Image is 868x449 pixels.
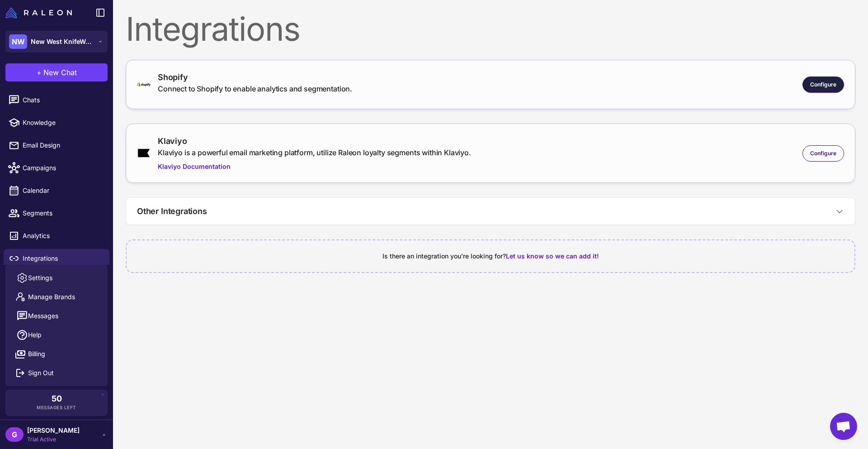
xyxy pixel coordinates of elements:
[23,208,102,218] span: Segments
[4,181,109,200] a: Calendar
[830,413,857,440] div: Open chat
[28,349,45,359] span: Billing
[158,135,471,147] div: Klaviyo
[158,147,471,158] div: Klaviyo is a powerful email marketing platform, utilize Raleon loyalty segments within Klaviyo.
[9,34,27,49] div: NW
[23,231,102,241] span: Analytics
[4,249,109,268] a: Integrations
[52,395,62,403] span: 50
[126,198,855,224] button: Other Integrations
[23,95,102,105] span: Chats
[137,148,151,158] img: klaviyo.png
[23,253,102,263] span: Integrations
[43,67,77,78] span: New Chat
[9,306,104,325] button: Messages
[506,252,599,260] span: Let us know so we can add it!
[9,325,104,344] a: Help
[28,330,42,340] span: Help
[5,31,108,53] button: NWNew West KnifeWorks
[5,427,24,442] div: G
[5,63,108,81] button: +New Chat
[810,81,836,89] span: Configure
[23,186,102,196] span: Calendar
[23,163,102,173] span: Campaigns
[23,118,102,128] span: Knowledge
[4,158,109,177] a: Campaigns
[31,37,94,47] span: New West KnifeWorks
[27,425,80,435] span: [PERSON_NAME]
[158,83,352,94] div: Connect to Shopify to enable analytics and segmentation.
[27,435,80,444] span: Trial Active
[4,226,109,245] a: Analytics
[28,273,52,283] span: Settings
[4,136,109,155] a: Email Design
[37,67,42,78] span: +
[4,204,109,223] a: Segments
[810,149,836,158] span: Configure
[28,292,75,302] span: Manage Brands
[126,13,855,45] div: Integrations
[137,205,207,217] h3: Other Integrations
[158,162,471,172] a: Klaviyo Documentation
[4,113,109,132] a: Knowledge
[158,71,352,83] div: Shopify
[28,311,58,321] span: Messages
[137,82,151,86] img: shopify-logo-primary-logo-456baa801ee66a0a435671082365958316831c9960c480451dd0330bcdae304f.svg
[37,404,76,411] span: Messages Left
[23,140,102,150] span: Email Design
[5,7,75,18] a: Raleon Logo
[137,251,844,261] div: Is there an integration you're looking for?
[4,91,109,110] a: Chats
[5,7,72,18] img: Raleon Logo
[9,363,104,382] button: Sign Out
[28,368,54,378] span: Sign Out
